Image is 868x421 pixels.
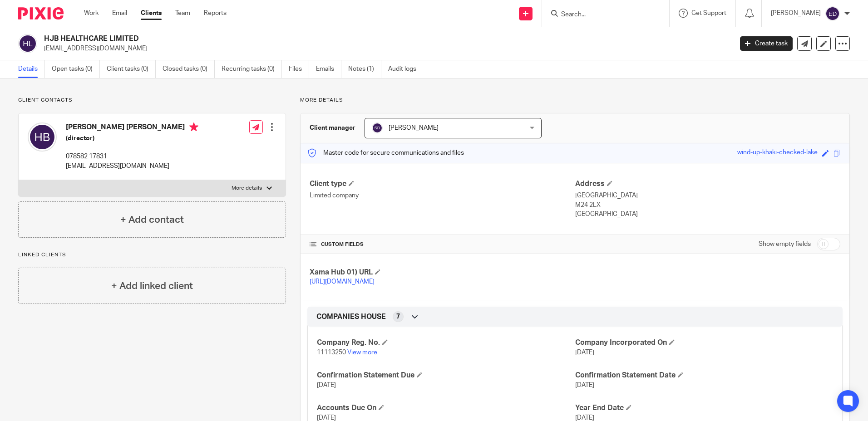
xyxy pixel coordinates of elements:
p: 078582 17831 [66,152,198,161]
p: M24 2LX [575,201,840,210]
img: svg%3E [18,34,37,53]
a: Closed tasks (0) [163,60,215,78]
a: Audit logs [388,60,423,78]
img: svg%3E [28,122,57,152]
span: [DATE] [575,415,594,421]
a: Clients [141,9,162,18]
img: svg%3E [372,122,383,133]
p: Client contacts [18,97,286,104]
p: Master code for secure communications and files [307,148,464,157]
h4: Year End Date [575,403,833,413]
p: [GEOGRAPHIC_DATA] [575,191,840,200]
a: Client tasks (0) [107,60,156,78]
h4: Confirmation Statement Due [317,371,575,380]
img: Pixie [18,7,64,20]
h4: Accounts Due On [317,403,575,413]
p: Limited company [310,191,575,200]
p: [EMAIL_ADDRESS][DOMAIN_NAME] [44,44,726,53]
h4: + Add contact [120,213,184,227]
span: Get Support [691,10,726,16]
span: 7 [396,312,400,321]
a: View more [347,349,377,356]
span: [PERSON_NAME] [389,125,439,131]
p: [GEOGRAPHIC_DATA] [575,210,840,219]
a: Email [112,9,127,18]
h4: Address [575,179,840,189]
h4: [PERSON_NAME] [PERSON_NAME] [66,122,198,134]
h2: HJB HEALTHCARE LIMITED [44,34,590,44]
p: Linked clients [18,251,286,259]
a: Work [84,9,99,18]
a: [URL][DOMAIN_NAME] [310,279,375,285]
p: More details [300,97,850,104]
i: Primary [189,122,198,132]
a: Emails [316,60,341,78]
h4: Confirmation Statement Date [575,371,833,380]
a: Notes (1) [348,60,381,78]
h4: Company Incorporated On [575,338,833,348]
h4: + Add linked client [111,279,193,293]
span: [DATE] [575,382,594,388]
h4: CUSTOM FIELDS [310,241,575,248]
h4: Xama Hub 01) URL [310,268,575,277]
a: Recurring tasks (0) [222,60,282,78]
h4: Client type [310,179,575,189]
a: Files [289,60,309,78]
p: [PERSON_NAME] [771,9,821,18]
p: [EMAIL_ADDRESS][DOMAIN_NAME] [66,162,198,171]
img: svg%3E [825,6,840,21]
label: Show empty fields [759,240,811,249]
span: [DATE] [317,382,336,388]
a: Details [18,60,45,78]
span: [DATE] [317,415,336,421]
span: [DATE] [575,349,594,356]
h4: Company Reg. No. [317,338,575,348]
span: COMPANIES HOUSE [316,312,386,322]
a: Reports [204,9,227,18]
h3: Client manager [310,123,355,132]
p: More details [232,185,262,192]
a: Create task [740,36,793,51]
h5: (director) [66,134,198,143]
input: Search [560,11,642,19]
div: wind-up-khaki-checked-lake [737,148,818,158]
span: 11113250 [317,349,346,356]
a: Team [175,9,190,18]
a: Open tasks (0) [52,60,100,78]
